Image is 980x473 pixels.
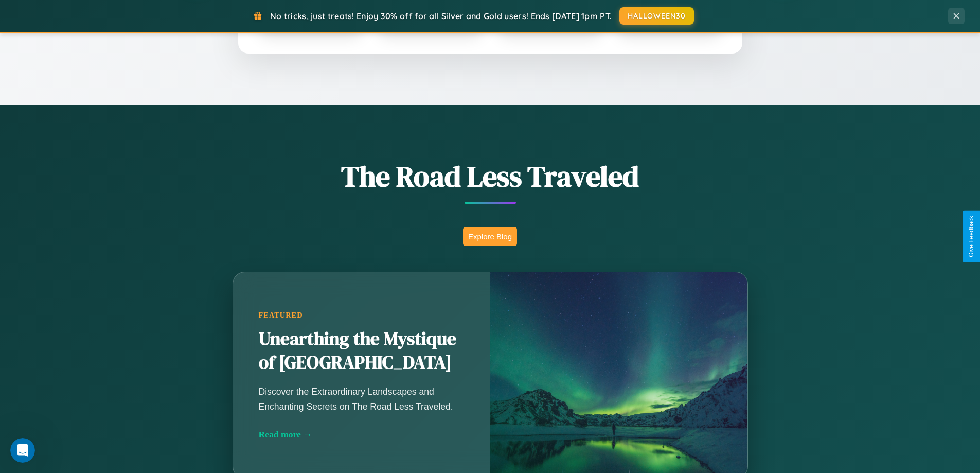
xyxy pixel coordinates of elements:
div: Give Feedback [968,216,975,257]
span: No tricks, just treats! Enjoy 30% off for all Silver and Gold users! Ends [DATE] 1pm PT. [270,11,612,21]
h1: The Road Less Traveled [182,156,799,196]
div: Featured [259,311,465,320]
p: Discover the Extraordinary Landscapes and Enchanting Secrets on The Road Less Traveled. [259,384,465,413]
button: Explore Blog [463,227,517,246]
iframe: Intercom live chat [10,438,35,463]
button: HALLOWEEN30 [619,7,694,25]
div: Read more → [259,429,465,440]
h2: Unearthing the Mystique of [GEOGRAPHIC_DATA] [259,327,465,375]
